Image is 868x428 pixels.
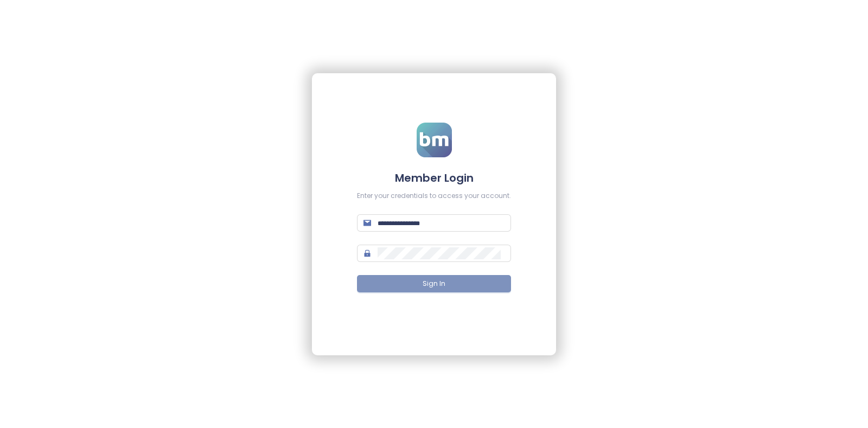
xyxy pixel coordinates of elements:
span: Sign In [423,279,445,289]
img: logo [417,123,452,157]
div: Enter your credentials to access your account. [357,191,511,201]
span: lock [363,250,371,257]
h4: Member Login [357,170,511,186]
button: Sign In [357,275,511,292]
span: mail [363,219,371,227]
